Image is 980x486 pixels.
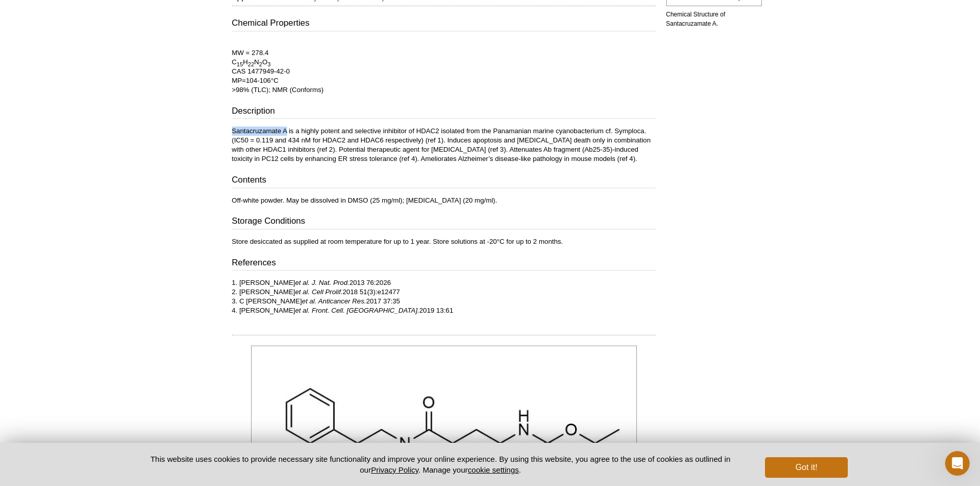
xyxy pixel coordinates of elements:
p: Santacruzamate A is a highly potent and selective inhibitor of HDAC2 isolated from the Panamanian... [232,127,656,164]
sub: 2 [259,61,262,67]
i: et al. Cell Prolif. [295,288,343,296]
h3: Contents [232,174,656,188]
iframe: Intercom live chat [945,451,970,476]
p: Store desiccated as supplied at room temperature for up to 1 year. Store solutions at -20°C for u... [232,237,656,246]
i: et al. Front. Cell. [GEOGRAPHIC_DATA]. [295,307,419,314]
i: et al. Anticancer Res. [302,297,366,305]
h3: Storage Conditions [232,215,656,229]
h3: Chemical Properties [232,17,656,31]
h3: Description [232,105,656,119]
button: cookie settings [468,465,519,474]
sub: 3 [268,61,271,67]
p: This website uses cookies to provide necessary site functionality and improve your online experie... [133,454,749,475]
h3: References [232,257,656,271]
p: MW = 278.4 C H N O CAS 1477949-42-0 MP=104-106°C >98% (TLC); NMR (Conforms) [232,39,656,95]
sub: 22 [248,61,254,67]
p: 1. [PERSON_NAME] 2013 76:2026 2. [PERSON_NAME] 2018 51(3):e12477 3. C [PERSON_NAME] 2017 37:35 4.... [232,278,656,315]
a: Privacy Policy [371,465,418,474]
button: Got it! [765,457,847,478]
i: et al. J. Nat. Prod. [295,279,350,286]
sub: 15 [237,61,243,67]
p: Chemical Structure of Santacruzamate A. [666,10,749,28]
p: Off-white powder. May be dissolved in DMSO (25 mg/ml); [MEDICAL_DATA] (20 mg/ml). [232,196,656,205]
